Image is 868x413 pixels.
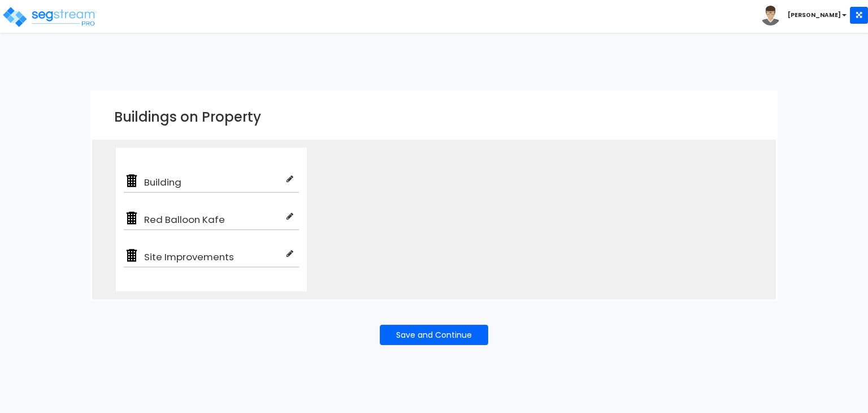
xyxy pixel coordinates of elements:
[124,210,140,226] img: building.png
[2,6,98,28] img: logo_pro_r.png
[124,248,140,264] img: building.png
[761,6,780,25] img: avatar.png
[380,325,488,345] button: Save and Continue
[114,110,754,124] h3: Buildings on Property
[788,11,841,19] b: [PERSON_NAME]
[124,173,140,189] img: building.png
[140,213,287,226] span: Red Balloon Kafe
[140,250,287,264] span: Site Improvements
[140,175,287,189] span: Building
